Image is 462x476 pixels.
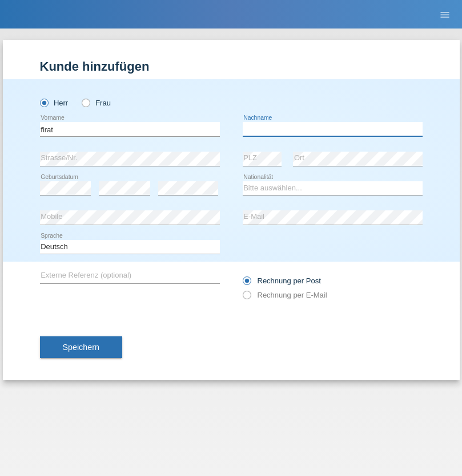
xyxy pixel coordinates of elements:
a: menu [433,11,456,18]
button: Speichern [40,336,122,358]
input: Rechnung per Post [243,276,250,291]
label: Rechnung per Post [243,276,321,285]
label: Herr [40,99,69,107]
input: Rechnung per E-Mail [243,291,250,305]
label: Rechnung per E-Mail [243,291,327,299]
span: Speichern [63,343,99,352]
input: Herr [40,99,47,106]
h1: Kunde hinzufügen [40,59,423,74]
label: Frau [82,99,111,107]
input: Frau [82,99,89,106]
i: menu [439,9,451,21]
